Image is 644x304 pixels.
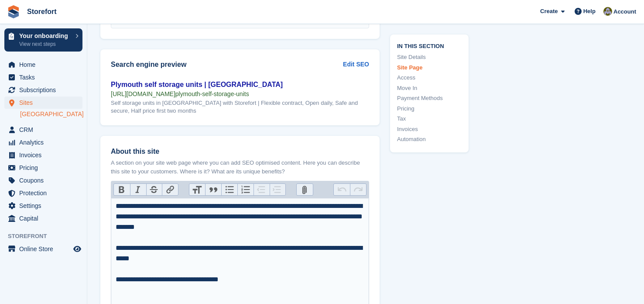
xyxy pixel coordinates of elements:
[221,184,237,195] button: Bullets
[175,90,249,97] span: plymouth-self-storage-units
[19,124,72,136] span: CRM
[19,212,72,225] span: Capital
[111,146,369,157] label: About this site
[4,243,82,255] a: menu
[4,187,82,199] a: menu
[397,73,462,82] a: Access
[4,149,82,161] a: menu
[111,61,343,69] h2: Search engine preview
[19,71,72,83] span: Tasks
[19,136,72,149] span: Analytics
[613,7,636,16] span: Account
[19,40,71,48] p: View next steps
[4,124,82,136] a: menu
[19,59,72,71] span: Home
[397,124,462,133] a: Invoices
[19,200,72,212] span: Settings
[343,60,369,69] a: Edit SEO
[4,84,82,96] a: menu
[8,232,87,241] span: Storefront
[4,174,82,187] a: menu
[253,184,270,195] button: Decrease Level
[540,7,558,16] span: Create
[397,114,462,123] a: Tax
[19,174,72,187] span: Coupons
[397,94,462,103] a: Payment Methods
[4,59,82,71] a: menu
[19,187,72,199] span: Protection
[4,97,82,109] a: menu
[397,41,462,49] span: In this section
[397,83,462,92] a: Move In
[4,212,82,225] a: menu
[334,184,350,195] button: Undo
[4,136,82,149] a: menu
[4,28,82,52] a: Your onboarding View next steps
[72,244,82,254] a: Preview store
[603,7,612,16] img: Dale Metcalf
[24,4,60,19] a: Storefort
[7,5,20,18] img: stora-icon-8386f47178a22dfd0bd8f6a31ec36ba5ce8667c1dd55bd0f319d3a0aa187defe.svg
[397,53,462,62] a: Site Details
[111,90,175,97] span: [URL][DOMAIN_NAME]
[583,7,596,16] span: Help
[162,184,178,195] button: Link
[19,162,72,174] span: Pricing
[114,184,130,195] button: Bold
[4,200,82,212] a: menu
[397,104,462,113] a: Pricing
[205,184,221,195] button: Quote
[270,184,286,195] button: Increase Level
[350,184,366,195] button: Redo
[237,184,253,195] button: Numbers
[19,243,72,255] span: Online Store
[19,149,72,161] span: Invoices
[130,184,146,195] button: Italic
[4,71,82,83] a: menu
[111,159,369,176] p: A section on your site web page where you can add SEO optimised content. Here you can describe th...
[19,84,72,96] span: Subscriptions
[297,184,313,195] button: Attach Files
[19,33,71,39] p: Your onboarding
[189,184,206,195] button: Heading
[111,79,369,90] div: Plymouth self storage units | [GEOGRAPHIC_DATA]
[111,99,369,115] div: Self storage units in [GEOGRAPHIC_DATA] with Storefort | Flexible contract, Open daily, Safe and ...
[19,97,72,109] span: Sites
[20,110,82,118] a: [GEOGRAPHIC_DATA]
[397,63,462,72] a: Site Page
[4,162,82,174] a: menu
[146,184,162,195] button: Strikethrough
[397,135,462,144] a: Automation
